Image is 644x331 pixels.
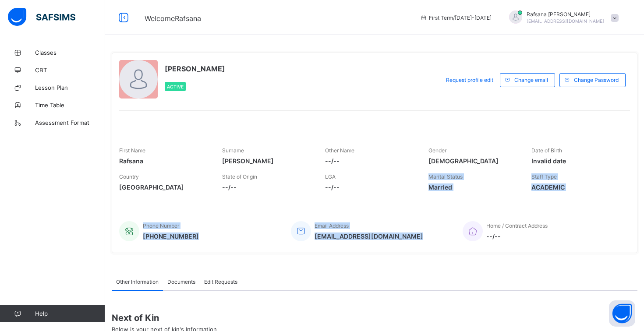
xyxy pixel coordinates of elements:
span: Married [428,183,518,191]
span: Marital Status [428,173,463,180]
span: --/-- [325,183,415,191]
span: Time Table [35,102,105,109]
span: Rafsana [119,157,209,165]
span: Help [35,310,105,317]
span: Request profile edit [446,77,493,83]
span: Rafsana [PERSON_NAME] [527,11,604,18]
span: Gender [428,147,446,154]
span: Next of Kin [112,313,637,323]
span: Welcome Rafsana [145,14,201,23]
span: [DEMOGRAPHIC_DATA] [428,157,518,165]
span: CBT [35,67,105,74]
span: Active [167,84,184,89]
span: Documents [167,278,195,285]
span: [PERSON_NAME] [222,157,312,165]
span: Country [119,173,139,180]
span: Edit Requests [204,278,237,285]
div: RafsanaChowdhury [500,11,623,25]
span: Home / Contract Address [486,222,548,229]
span: ACADEMIC [531,183,621,191]
span: LGA [325,173,336,180]
span: Surname [222,147,244,154]
span: [PERSON_NAME] [165,64,225,73]
span: Other Information [116,278,159,285]
span: Invalid date [531,157,621,165]
span: Lesson Plan [35,84,105,91]
span: Staff Type [531,173,557,180]
img: safsims [8,8,75,26]
span: Phone Number [143,222,179,229]
span: Classes [35,49,105,56]
span: [GEOGRAPHIC_DATA] [119,183,209,191]
button: Open asap [609,300,635,327]
span: First Name [119,147,145,154]
span: Assessment Format [35,119,105,126]
span: Other Name [325,147,354,154]
span: --/-- [486,232,548,240]
span: [EMAIL_ADDRESS][DOMAIN_NAME] [527,18,604,24]
span: [PHONE_NUMBER] [143,232,199,240]
span: Change Password [574,77,619,83]
span: Email Address [315,222,349,229]
span: Date of Birth [531,147,562,154]
span: State of Origin [222,173,257,180]
span: --/-- [222,183,312,191]
span: session/term information [420,14,492,21]
span: [EMAIL_ADDRESS][DOMAIN_NAME] [315,232,423,240]
span: --/-- [325,157,415,165]
span: Change email [514,77,548,83]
